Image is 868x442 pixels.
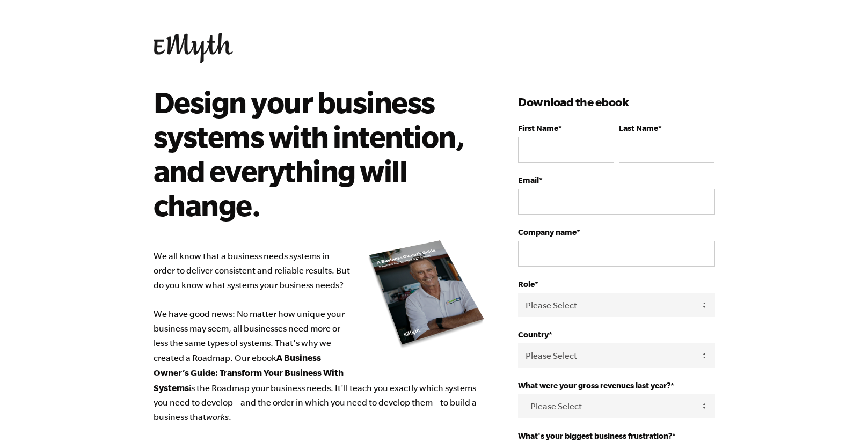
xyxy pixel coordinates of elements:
span: Country [518,330,549,339]
span: Email [518,175,539,185]
iframe: Chat Widget [814,391,868,442]
span: What were your gross revenues last year? [518,381,670,390]
span: Last Name [619,123,658,132]
img: EMyth [154,33,233,63]
span: First Name [518,123,558,132]
h3: Download the ebook [518,93,714,110]
span: What's your biggest business frustration? [518,431,672,440]
span: Company name [518,227,577,237]
span: Role [518,279,535,289]
h2: Design your business systems with intention, and everything will change. [154,85,471,222]
em: works [206,412,229,422]
b: A Business Owner’s Guide: Transform Your Business With Systems [154,352,344,393]
p: We all know that a business needs systems in order to deliver consistent and reliable results. Bu... [154,249,486,424]
img: new_roadmap_cover_093019 [368,239,486,349]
